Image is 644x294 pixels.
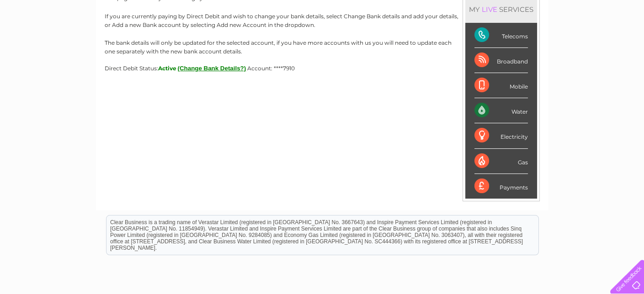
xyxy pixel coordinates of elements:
[474,174,528,199] div: Payments
[474,123,528,148] div: Electricity
[506,39,526,46] a: Energy
[105,65,540,72] div: Direct Debit Status:
[614,39,635,46] a: Log out
[106,5,538,44] div: Clear Business is a trading name of Verastar Limited (registered in [GEOGRAPHIC_DATA] No. 3667643...
[105,38,540,56] p: The bank details will only be updated for the selected account, if you have more accounts with us...
[472,5,535,16] a: 0333 014 3131
[178,65,246,72] button: (Change Bank Details?)
[474,48,528,73] div: Broadband
[480,5,499,14] div: LIVE
[583,39,606,46] a: Contact
[474,98,528,123] div: Water
[105,12,540,29] p: If you are currently paying by Direct Debit and wish to change your bank details, select Change B...
[474,149,528,174] div: Gas
[532,39,559,46] a: Telecoms
[158,65,176,72] span: Active
[474,73,528,98] div: Mobile
[22,24,69,52] img: logo.png
[564,39,578,46] a: Blog
[483,39,500,46] a: Water
[474,23,528,48] div: Telecoms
